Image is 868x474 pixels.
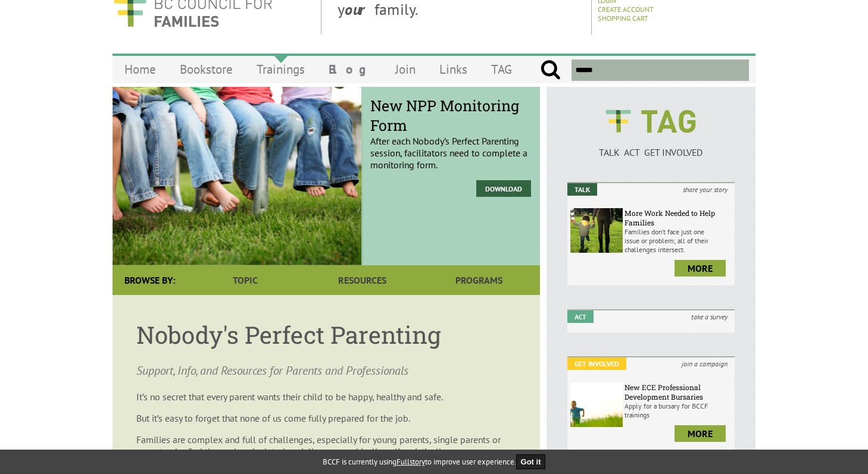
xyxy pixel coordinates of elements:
[136,434,516,457] p: Families are complex and full of challenges, especially for young parents, single parents or pare...
[516,454,546,469] button: Got it
[370,105,531,171] p: After each Nobody’s Perfect Parenting session, facilitators need to complete a monitoring form.
[421,265,538,295] a: Programs
[598,5,654,14] a: Create Account
[598,14,648,23] a: Shopping Cart
[136,391,516,403] p: It’s no secret that every parent wants their child to be happy, healthy and safe.
[245,55,317,83] a: Trainings
[370,96,531,135] span: New NPP Monitoring Form
[383,55,427,83] a: Join
[113,55,168,83] a: Home
[317,55,383,83] a: Blog
[675,260,726,277] a: more
[675,425,726,442] a: more
[567,183,597,196] em: Talk
[540,59,561,81] input: Submit
[567,146,735,158] p: TALK ACT GET INVOLVED
[625,382,732,401] h6: New ECE Professional Development Bursaries
[187,265,304,295] a: Topic
[168,55,245,83] a: Bookstore
[136,319,516,350] h1: Nobody's Perfect Parenting
[567,310,594,323] em: Act
[396,457,425,467] a: Fullstory
[597,99,704,144] img: BCCF's TAG Logo
[427,55,479,83] a: Links
[113,265,187,295] div: Browse By:
[625,208,732,227] h6: More Work Needed to Help Families
[625,401,732,419] p: Apply for a bursary for BCCF trainings
[567,134,735,158] a: TALK ACT GET INVOLVED
[479,55,524,83] a: TAG
[476,180,531,197] a: Download
[684,310,735,323] i: take a survey
[304,265,420,295] a: Resources
[625,227,732,254] p: Families don’t face just one issue or problem; all of their challenges intersect.
[676,183,735,196] i: share your story
[675,357,735,370] i: join a campaign
[136,412,516,424] p: But it’s easy to forget that none of us come fully prepared for the job.
[567,357,626,370] em: Get Involved
[136,362,516,379] p: Support, Info, and Resources for Parents and Professionals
